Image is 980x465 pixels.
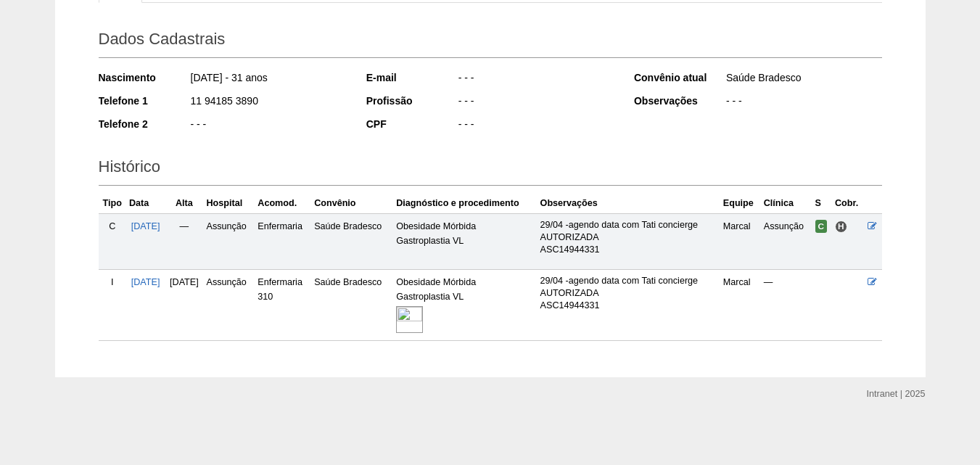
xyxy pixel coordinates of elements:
[99,94,189,108] div: Telefone 1
[761,270,812,341] td: —
[102,275,123,289] div: I
[131,277,160,287] a: [DATE]
[634,70,725,85] div: Convênio atual
[366,70,457,85] div: E-mail
[189,94,347,112] div: 11 94185 3890
[393,213,537,269] td: Obesidade Mórbida Gastroplastia VL
[126,193,165,214] th: Data
[165,193,203,214] th: Alta
[725,70,882,89] div: Saúde Bradesco
[761,193,812,214] th: Clínica
[204,193,255,214] th: Hospital
[255,193,311,214] th: Acomod.
[538,193,720,214] th: Observações
[311,270,393,341] td: Saúde Bradesco
[540,275,717,312] p: 29/04 -agendo data com Tati concierge AUTORIZADA ASC14944331
[720,270,761,341] td: Marcal
[457,94,614,112] div: - - -
[99,193,126,214] th: Tipo
[99,152,882,186] h2: Histórico
[634,94,725,108] div: Observações
[457,117,614,135] div: - - -
[720,193,761,214] th: Equipe
[835,221,847,233] span: Hospital
[189,117,347,135] div: - - -
[832,193,865,214] th: Cobr.
[255,270,311,341] td: Enfermaria 310
[815,220,828,233] span: Confirmada
[725,94,882,112] div: - - -
[393,270,537,341] td: Obesidade Mórbida Gastroplastia VL
[189,70,347,89] div: [DATE] - 31 anos
[255,213,311,269] td: Enfermaria
[457,70,614,89] div: - - -
[99,25,882,58] h2: Dados Cadastrais
[204,270,255,341] td: Assunção
[102,219,123,234] div: C
[393,193,537,214] th: Diagnóstico e procedimento
[720,213,761,269] td: Marcal
[867,387,926,401] div: Intranet | 2025
[366,117,457,131] div: CPF
[366,94,457,108] div: Profissão
[761,213,812,269] td: Assunção
[99,70,189,85] div: Nascimento
[131,221,160,231] a: [DATE]
[204,213,255,269] td: Assunção
[540,219,717,256] p: 29/04 -agendo data com Tati concierge AUTORIZADA ASC14944331
[99,117,189,131] div: Telefone 2
[812,193,832,214] th: S
[165,213,203,269] td: —
[311,213,393,269] td: Saúde Bradesco
[170,277,199,287] span: [DATE]
[311,193,393,214] th: Convênio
